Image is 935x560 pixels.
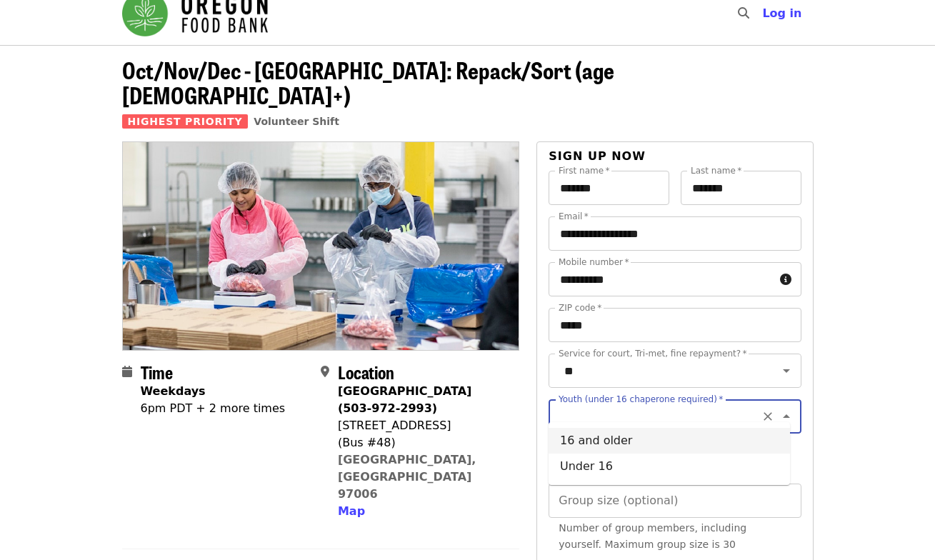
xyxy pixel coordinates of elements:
[549,216,801,251] input: Email
[776,361,796,381] button: Open
[338,417,508,434] div: [STREET_ADDRESS]
[549,484,801,518] input: [object Object]
[141,359,173,384] span: Time
[338,384,471,415] strong: [GEOGRAPHIC_DATA] (503-972-2993)
[338,504,365,518] span: Map
[549,171,669,205] input: First name
[549,428,790,454] li: 16 and older
[762,6,801,20] span: Log in
[559,304,601,312] label: ZIP code
[549,262,774,296] input: Mobile number
[338,503,365,520] button: Map
[338,359,394,384] span: Location
[776,406,796,426] button: Close
[122,114,249,129] span: Highest Priority
[681,171,801,205] input: Last name
[691,166,741,175] label: Last name
[549,454,790,479] li: Under 16
[559,258,629,266] label: Mobile number
[141,384,206,398] strong: Weekdays
[549,308,801,342] input: ZIP code
[122,53,614,111] span: Oct/Nov/Dec - [GEOGRAPHIC_DATA]: Repack/Sort (age [DEMOGRAPHIC_DATA]+)
[559,395,723,404] label: Youth (under 16 chaperone required)
[559,349,747,358] label: Service for court, Tri-met, fine repayment?
[122,365,132,379] i: calendar icon
[559,522,746,550] span: Number of group members, including yourself. Maximum group size is 30
[780,273,791,286] i: circle-info icon
[338,434,508,451] div: (Bus #48)
[123,142,519,349] img: Oct/Nov/Dec - Beaverton: Repack/Sort (age 10+) organized by Oregon Food Bank
[338,453,476,501] a: [GEOGRAPHIC_DATA], [GEOGRAPHIC_DATA] 97006
[549,149,646,163] span: Sign up now
[738,6,749,20] i: search icon
[321,365,329,379] i: map-marker-alt icon
[758,406,778,426] button: Clear
[559,166,610,175] label: First name
[559,212,589,221] label: Email
[254,116,339,127] a: Volunteer Shift
[141,400,286,417] div: 6pm PDT + 2 more times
